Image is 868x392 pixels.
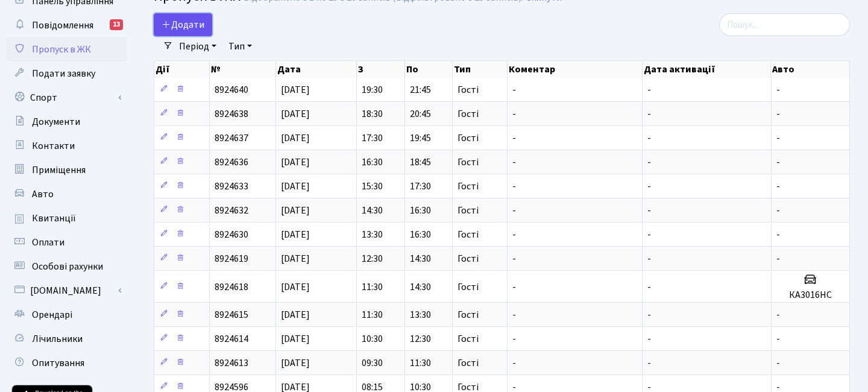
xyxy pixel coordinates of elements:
span: [DATE] [281,356,310,370]
th: Коментар [508,61,643,78]
span: 12:30 [362,252,383,265]
span: - [776,228,780,241]
span: [DATE] [281,332,310,346]
span: 17:30 [362,131,383,145]
span: Оплати [32,236,64,249]
span: 8924613 [215,356,248,370]
span: - [647,280,651,294]
span: 8924638 [215,107,248,121]
span: - [776,83,780,96]
span: Лічильники [32,332,83,346]
span: - [647,180,651,193]
a: Приміщення [6,158,127,182]
span: - [776,356,780,370]
span: Квитанції [32,212,76,225]
span: Подати заявку [32,67,95,80]
span: - [647,356,651,370]
span: - [512,204,516,217]
th: Авто [771,61,850,78]
span: - [512,156,516,169]
span: 12:30 [410,332,431,346]
span: - [512,332,516,346]
span: 21:45 [410,83,431,96]
a: Квитанції [6,206,127,230]
span: - [647,308,651,321]
span: Додати [162,18,204,31]
a: Спорт [6,86,127,110]
span: [DATE] [281,204,310,217]
span: Гості [458,230,479,239]
span: Гості [458,133,479,143]
span: 20:45 [410,107,431,121]
span: - [776,252,780,265]
span: - [647,156,651,169]
a: Подати заявку [6,62,127,86]
span: Гості [458,310,479,320]
a: Період [174,36,221,57]
th: По [405,61,453,78]
span: 10:30 [362,332,383,346]
a: Документи [6,110,127,134]
span: 14:30 [362,204,383,217]
a: Оплати [6,230,127,254]
th: Дата [276,61,357,78]
a: Опитування [6,351,127,375]
span: 17:30 [410,180,431,193]
a: Повідомлення13 [6,13,127,37]
span: Особові рахунки [32,260,103,273]
a: Додати [154,13,212,36]
span: 8924630 [215,228,248,241]
span: - [647,228,651,241]
a: Орендарі [6,303,127,327]
span: 18:45 [410,156,431,169]
a: Особові рахунки [6,254,127,279]
span: - [647,204,651,217]
span: 11:30 [362,308,383,321]
span: 16:30 [362,156,383,169]
span: 19:45 [410,131,431,145]
span: 8924615 [215,308,248,321]
span: Контакти [32,139,75,153]
span: - [776,180,780,193]
span: 11:30 [410,356,431,370]
span: - [647,252,651,265]
span: - [512,107,516,121]
span: [DATE] [281,180,310,193]
span: Гості [458,206,479,215]
a: Авто [6,182,127,206]
span: Документи [32,115,80,128]
span: Гості [458,334,479,344]
span: - [512,180,516,193]
div: 13 [110,19,123,30]
span: Повідомлення [32,19,93,32]
th: № [210,61,276,78]
span: Гості [458,85,479,95]
span: 14:30 [410,252,431,265]
span: 15:30 [362,180,383,193]
span: Гості [458,182,479,191]
span: [DATE] [281,228,310,241]
span: 18:30 [362,107,383,121]
span: [DATE] [281,131,310,145]
th: Дата активації [643,61,772,78]
span: [DATE] [281,83,310,96]
span: 14:30 [410,280,431,294]
span: 13:30 [410,308,431,321]
span: 09:30 [362,356,383,370]
span: Гості [458,254,479,264]
span: 8924637 [215,131,248,145]
span: - [512,308,516,321]
a: Пропуск в ЖК [6,37,127,62]
span: - [647,131,651,145]
span: [DATE] [281,280,310,294]
span: - [512,252,516,265]
span: Орендарі [32,308,72,321]
span: [DATE] [281,107,310,121]
span: 8924618 [215,280,248,294]
span: - [512,356,516,370]
span: Приміщення [32,163,86,177]
span: - [647,83,651,96]
span: - [776,308,780,321]
th: Дії [154,61,210,78]
span: 8924636 [215,156,248,169]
